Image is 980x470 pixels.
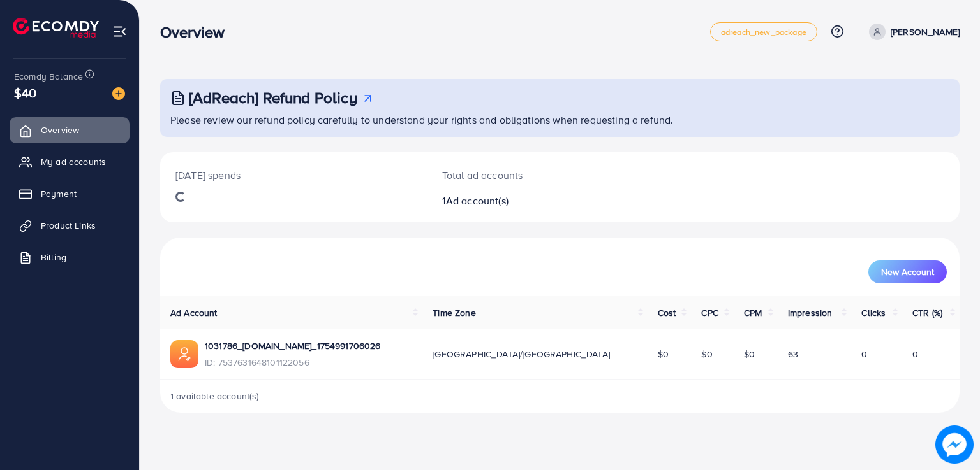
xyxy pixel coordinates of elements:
[10,213,130,238] a: Product Links
[710,22,817,41] a: adreach_new_package
[41,187,77,200] span: Payment
[10,181,130,206] a: Payment
[14,70,83,83] span: Ecomdy Balance
[170,390,260,402] span: 1 available account(s)
[170,306,218,319] span: Ad Account
[170,340,198,368] img: ic-ads-acc.e4c84228.svg
[936,426,974,464] img: image
[744,348,755,360] span: $0
[788,306,833,319] span: Impression
[160,23,235,41] h3: Overview
[14,83,36,102] span: $40
[861,306,886,319] span: Clicks
[744,306,762,319] span: CPM
[864,24,960,40] a: [PERSON_NAME]
[433,348,610,360] span: [GEOGRAPHIC_DATA]/[GEOGRAPHIC_DATA]
[10,117,130,143] a: Overview
[658,348,669,360] span: $0
[433,306,475,319] span: Time Zone
[112,24,127,39] img: menu
[112,87,125,100] img: image
[891,24,960,39] p: [PERSON_NAME]
[189,89,357,107] h3: [AdReach] Refund Policy
[205,339,381,352] a: 1031786_[DOMAIN_NAME]_1754991706026
[442,195,611,207] h2: 1
[41,155,106,168] span: My ad accounts
[788,348,798,360] span: 63
[912,306,942,319] span: CTR (%)
[41,124,79,136] span: Overview
[170,112,952,127] p: Please review our refund policy carefully to understand your rights and obligations when requesti...
[205,356,381,369] span: ID: 7537631648101122056
[10,149,130,174] a: My ad accounts
[658,306,676,319] span: Cost
[868,260,947,283] button: New Account
[13,18,99,38] img: logo
[442,167,611,183] p: Total ad accounts
[41,251,66,264] span: Billing
[175,167,412,183] p: [DATE] spends
[861,348,867,360] span: 0
[912,348,918,360] span: 0
[41,219,96,232] span: Product Links
[881,267,934,276] span: New Account
[701,306,718,319] span: CPC
[10,245,130,270] a: Billing
[701,348,712,360] span: $0
[446,194,509,208] span: Ad account(s)
[721,28,806,36] span: adreach_new_package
